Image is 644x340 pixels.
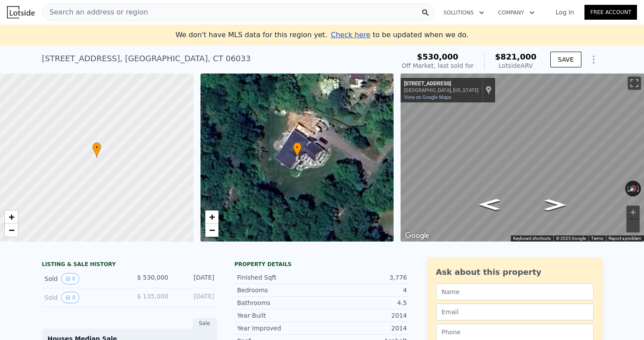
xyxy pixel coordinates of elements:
[322,286,407,294] div: 4
[137,293,168,300] span: $ 135,000
[403,230,432,242] a: Open this area in Google Maps (opens a new window)
[45,273,123,284] div: Sold
[205,210,218,224] a: Zoom in
[609,236,641,241] a: Report a problem
[625,181,641,196] button: Reset the view
[322,273,407,282] div: 3,776
[7,6,35,18] img: Lotside
[92,142,101,158] div: •
[403,230,432,242] img: Google
[417,52,458,61] span: $530,000
[626,206,640,219] button: Zoom in
[92,144,101,151] span: •
[495,52,537,61] span: $821,000
[545,8,584,17] a: Log In
[550,52,581,67] button: SAVE
[486,85,492,95] a: Show location on map
[404,81,479,88] div: [STREET_ADDRESS]
[322,311,407,320] div: 2014
[209,224,215,235] span: −
[205,224,218,237] a: Zoom out
[209,211,215,222] span: +
[436,5,491,21] button: Solutions
[42,53,251,65] div: [STREET_ADDRESS] , [GEOGRAPHIC_DATA] , CT 06033
[9,211,14,222] span: +
[584,5,637,20] a: Free Account
[495,61,537,70] div: Lotside ARV
[556,236,586,241] span: © 2025 Google
[322,298,407,307] div: 4.5
[42,7,148,18] span: Search an address or region
[628,77,641,90] button: Toggle fullscreen view
[436,284,594,300] input: Name
[176,273,215,284] div: [DATE]
[404,95,451,100] a: View on Google Maps
[61,292,80,303] button: View historical data
[469,196,510,213] path: Go Southwest, Three Mile Rd
[9,224,14,235] span: −
[293,142,302,158] div: •
[535,196,575,214] path: Go Northeast, Three Mile Rd
[401,74,644,242] div: Map
[237,273,322,282] div: Finished Sqft
[293,144,302,151] span: •
[585,51,602,68] button: Show Options
[5,210,18,224] a: Zoom in
[331,31,370,39] span: Check here
[5,224,18,237] a: Zoom out
[331,30,468,40] div: to be updated when we do.
[176,30,468,40] div: We don't have MLS data for this region yet.
[404,88,479,93] div: [GEOGRAPHIC_DATA], [US_STATE]
[626,219,640,232] button: Zoom out
[322,324,407,333] div: 2014
[637,181,641,196] button: Rotate clockwise
[513,235,551,242] button: Keyboard shortcuts
[193,318,217,329] div: Sale
[42,261,217,270] div: LISTING & SALE HISTORY
[491,5,542,21] button: Company
[237,286,322,294] div: Bedrooms
[176,292,215,303] div: [DATE]
[235,261,410,268] div: Property details
[436,304,594,320] input: Email
[137,274,168,281] span: $ 530,000
[61,273,80,284] button: View historical data
[237,298,322,307] div: Bathrooms
[591,236,603,241] a: Terms (opens in new tab)
[625,181,630,196] button: Rotate counterclockwise
[45,292,123,303] div: Sold
[237,311,322,320] div: Year Built
[436,266,594,278] div: Ask about this property
[402,61,474,70] div: Off Market, last sold for
[237,324,322,333] div: Year Improved
[401,74,644,242] div: Street View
